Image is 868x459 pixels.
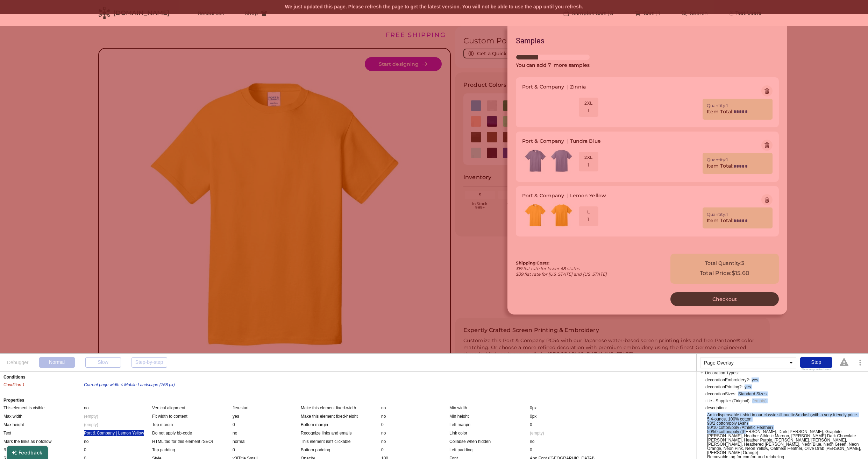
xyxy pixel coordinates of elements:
button: Delete [761,85,773,97]
div: 1 [588,162,589,169]
div: 1 [726,103,728,108]
div: title - Supplier (Original): [705,399,750,403]
div: Left margin [449,422,530,426]
div: no [381,430,386,436]
div: 1 [726,157,728,163]
div: Port & Company | Zinnia [522,84,586,91]
div: Item Total: [707,163,733,170]
div: $15.60 [732,269,749,277]
img: Api-URL-2024-09-27T20-59-29-329_clipped_rev_1.jpeg [548,93,575,119]
div: decorationPrinting?: [705,385,743,389]
span: Shop [245,11,258,16]
div: Condition 1 [3,382,84,387]
div: Right margin [3,447,84,452]
div: 2XL [583,155,594,160]
div: Vertical alignment [152,405,233,410]
div: 3 [741,260,744,267]
div: no [381,414,386,419]
div: 30% [518,55,588,60]
div: Top margin [152,422,233,426]
img: Api-URL-2024-09-27T20-58-07-671_clipped_rev_1.jpeg [522,202,548,228]
div: 2XL [583,100,594,106]
div: Page Overlay [700,357,796,368]
div: Quantity: [707,103,726,108]
img: Api-URL-2024-09-27T20-59-26-634_clipped_rev_1.jpeg [522,93,548,119]
span: Search [690,11,708,16]
div: Total Price: [700,269,732,277]
div: Properties [3,398,693,402]
div: Fit width to content [152,414,233,418]
div: Min height [449,414,530,418]
div: no [530,439,534,444]
div: Standard Sizes [738,392,767,396]
h2: Samples [516,35,545,46]
strong: Shipping Costs: [516,260,549,266]
div: Collapse when hidden [449,439,530,443]
div: 0 [530,422,532,428]
div: Min width [449,405,530,410]
div: Port & Company | Lemon Yellow [522,192,606,199]
img: Api-URL-2024-09-27T20-58-10-237_clipped_rev_1.jpeg [548,202,575,228]
div: Make this element fixed-height [301,414,381,418]
div: Stop [800,357,832,368]
div: 0 [233,422,235,428]
div: 0 [381,422,384,428]
div: Quantity: [707,157,726,163]
div: decorationSizes: [705,392,737,396]
div: description: [705,406,727,410]
div: Item Total: [707,217,733,224]
div: Max width [3,414,84,418]
div: Mark the links as nofollow [3,439,84,443]
div: Port & Company | Lemon Yellow [84,430,144,436]
div: Text [3,430,84,435]
div: (empty) [84,414,98,419]
span: Cart | 1 [643,11,660,16]
div: You can add 7 more samples [516,62,590,69]
div: HTML tag for this element (SEO) [152,439,233,443]
div: 0 [84,447,86,453]
div: yes [233,414,239,419]
div: Do not apply bb-code [152,430,233,435]
div: Bottom margin [301,422,381,426]
div: no [84,405,88,411]
div: no [84,439,88,444]
div: no [381,405,386,411]
div: yes [745,385,751,389]
div: This element isn't clickable [301,439,381,443]
div: no [381,439,386,444]
em: $39 flat rate for [US_STATE] and [US_STATE] [516,271,607,277]
div: Top padding [152,447,233,452]
button: Delete [761,194,773,205]
div: (empty) [530,430,544,436]
div: L [583,209,594,215]
div: Show responsive boxes [800,368,832,371]
div: flex-start [233,405,249,411]
div: Max height [3,422,84,426]
div: yes [752,378,758,382]
button: Delete [761,140,773,151]
div: Decoration Types: [700,370,739,375]
div: Total Quantity: [705,260,742,267]
div: Link color [449,430,530,435]
div: Port & Company | Tundra Blue [522,138,601,145]
span: Samples Cart | 3 [572,11,613,16]
div: 0 [381,447,384,453]
div: Recognize links and emails [301,430,381,435]
em: $19 flat rate for lower 48 states [516,266,579,271]
div: 0 [233,447,235,453]
div: Bottom padding [301,447,381,452]
div: (empty) [84,422,98,428]
div: 0 [530,447,532,453]
div: Conditions [3,375,693,379]
div: (empty) [752,399,767,403]
div: 1 [726,212,728,217]
div: no [233,430,237,436]
button: Checkout [670,292,779,306]
div: decorationEmbroidery?: [705,378,750,382]
div: 0px [530,414,536,419]
div: 1 [588,107,589,114]
div: Current page width < Mobile Landscape (768 px) [84,382,175,388]
img: Api-URL-2024-09-27T20-59-21-968_clipped_rev_1.jpeg [548,148,575,174]
div: Quantity: [707,212,726,217]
